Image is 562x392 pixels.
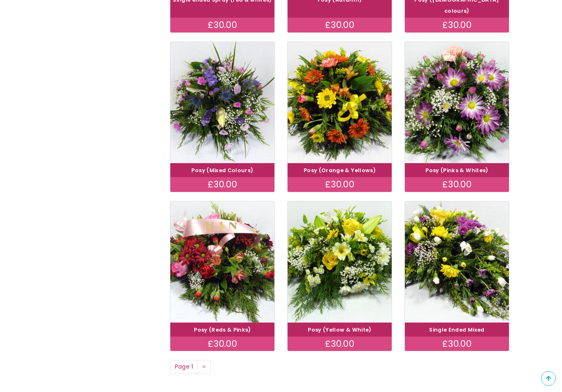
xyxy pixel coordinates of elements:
[170,337,274,351] div: £30.00
[405,177,509,192] div: £30.00
[405,18,509,32] div: £30.00
[405,201,509,323] img: Single Ended Mixed
[170,18,274,32] div: £30.00
[191,167,253,174] a: Posy (Mixed Colours)
[405,42,509,163] img: Posy (Pinks & Whites)
[170,360,198,374] span: Page 1
[170,201,274,323] img: Posy (Reds & Pinks)
[194,326,251,333] a: Posy (Reds & Pinks)
[170,42,274,163] img: Posy (Mixed Colours)
[202,362,206,371] span: ››
[170,360,509,374] nav: Page navigation
[429,326,484,333] a: Single Ended Mixed
[288,201,392,323] img: Posy (Yellow & White)
[304,167,376,174] a: Posy (Orange & Yellows)
[425,167,488,174] a: Posy (Pinks & Whites)
[308,326,371,333] a: Posy (Yellow & White)
[405,337,509,351] div: £30.00
[288,42,392,163] img: Posy (Orange & Yellows)
[288,337,392,351] div: £30.00
[288,18,392,32] div: £30.00
[170,177,274,192] div: £30.00
[288,177,392,192] div: £30.00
